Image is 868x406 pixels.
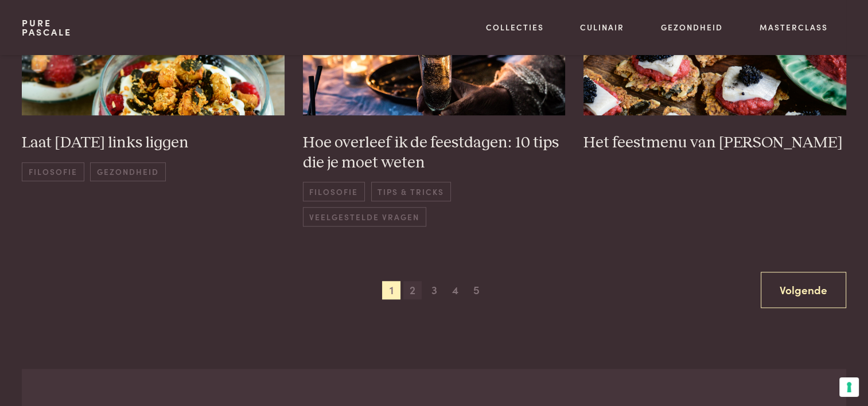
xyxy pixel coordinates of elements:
a: Masterclass [760,21,828,33]
span: Filosofie [303,182,365,201]
button: Uw voorkeuren voor toestemming voor trackingtechnologieën [839,377,859,397]
a: Culinair [580,21,624,33]
a: Volgende [761,272,846,308]
h3: Hoe overleef ik de feestdagen: 10 tips die je moet weten [303,133,566,173]
span: 4 [446,281,465,299]
span: Veelgestelde vragen [303,207,426,226]
span: 2 [403,281,422,299]
span: Filosofie [22,162,84,181]
span: 5 [468,281,486,299]
span: Gezondheid [90,162,165,181]
h3: Laat [DATE] links liggen [22,133,285,153]
a: PurePascale [22,18,72,37]
a: Gezondheid [661,21,723,33]
h3: Het feestmenu van [PERSON_NAME] [583,133,846,153]
a: Collecties [486,21,544,33]
span: 1 [382,281,400,299]
span: 3 [425,281,443,299]
span: Tips & Tricks [371,182,451,201]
